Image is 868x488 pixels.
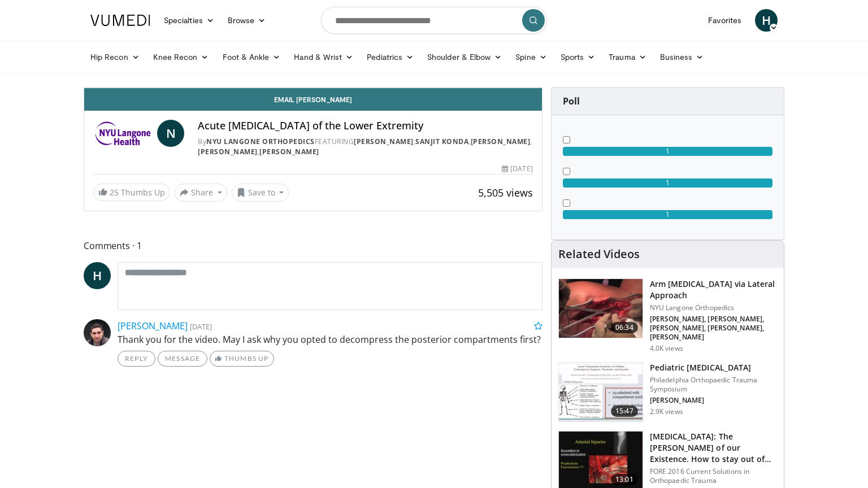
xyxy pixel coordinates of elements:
button: Share [175,184,227,202]
a: [PERSON_NAME] [471,137,531,146]
a: Email [PERSON_NAME] [84,88,542,111]
p: Philadelphia Orthopaedic Trauma Symposium [650,376,777,394]
p: 4.0K views [650,344,683,353]
p: FORE 2016 Current Solutions in Orthopaedic Trauma [650,467,777,485]
div: By FEATURING , , , , [198,137,532,157]
a: Knee Recon [146,46,216,68]
h3: Pediatric [MEDICAL_DATA] [650,362,777,373]
a: 06:34 Arm [MEDICAL_DATA] via Lateral Approach NYU Langone Orthopedics [PERSON_NAME], [PERSON_NAME... [558,278,777,353]
a: Specialties [157,9,221,32]
h3: [MEDICAL_DATA]: The [PERSON_NAME] of our Existence. How to stay out of… [650,431,777,465]
a: [PERSON_NAME] [198,147,258,156]
div: 1 [563,178,772,188]
a: [PERSON_NAME] [118,320,188,332]
button: Save to [232,184,289,202]
a: 25 Thumbs Up [93,184,170,201]
video-js: Video Player [84,88,542,88]
h4: Acute [MEDICAL_DATA] of the Lower Extremity [198,120,532,132]
a: NYU Langone Orthopedics [206,137,315,146]
a: Browse [221,9,273,32]
a: Trauma [602,46,653,68]
a: Reply [118,351,155,367]
p: [PERSON_NAME], [PERSON_NAME], [PERSON_NAME], [PERSON_NAME], [PERSON_NAME] [650,315,777,342]
p: 2.9K views [650,407,683,416]
a: H [755,9,778,32]
strong: Poll [563,95,580,107]
h4: Related Videos [558,247,640,261]
a: [PERSON_NAME] [354,137,414,146]
span: 06:34 [611,322,638,333]
span: 15:47 [611,406,638,417]
a: Foot & Ankle [216,46,288,68]
a: H [84,262,111,289]
div: [DATE] [502,164,532,174]
img: 9a421967-a875-4fb4-aa2f-1ffe3d472be9.150x105_q85_crop-smart_upscale.jpg [559,363,643,421]
a: Business [653,46,711,68]
small: [DATE] [190,321,212,332]
h3: Arm [MEDICAL_DATA] via Lateral Approach [650,278,777,301]
a: N [157,120,184,147]
div: 1 [563,147,772,156]
span: Comments 1 [84,238,542,253]
input: Search topics, interventions [321,7,547,34]
a: Spine [509,46,553,68]
a: Shoulder & Elbow [420,46,509,68]
a: Sports [554,46,602,68]
p: [PERSON_NAME] [650,396,777,405]
img: Avatar [84,319,111,346]
div: 1 [563,210,772,219]
p: Thank you for the video. May I ask why you opted to decompress the posterior compartments first? [118,333,542,346]
p: NYU Langone Orthopedics [650,303,777,312]
a: Message [158,351,207,367]
a: Hand & Wrist [287,46,360,68]
span: 13:01 [611,474,638,485]
img: NYU Langone Orthopedics [93,120,153,147]
a: [PERSON_NAME] [259,147,319,156]
span: 25 [110,187,119,198]
img: VuMedi Logo [90,15,150,26]
span: 5,505 views [478,186,533,199]
a: Pediatrics [360,46,420,68]
img: 26c2fb22-2179-4823-b46b-995474f153c9.150x105_q85_crop-smart_upscale.jpg [559,279,643,338]
a: 15:47 Pediatric [MEDICAL_DATA] Philadelphia Orthopaedic Trauma Symposium [PERSON_NAME] 2.9K views [558,362,777,422]
a: Sanjit Konda [415,137,468,146]
a: Thumbs Up [210,351,274,367]
a: Favorites [701,9,748,32]
a: Hip Recon [84,46,146,68]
